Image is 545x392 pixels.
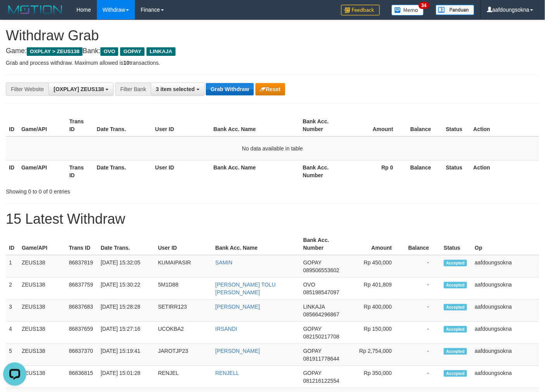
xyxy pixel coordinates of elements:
[155,278,212,300] td: 5M1D88
[120,47,145,56] span: GOPAY
[6,322,19,344] td: 4
[66,300,98,322] td: 86837683
[6,47,539,55] h4: Game: Bank:
[347,233,404,255] th: Amount
[444,326,467,333] span: Accepted
[98,366,155,388] td: [DATE] 15:01:28
[66,322,98,344] td: 86837659
[206,83,254,95] button: Grab Withdraw
[443,114,471,136] th: Status
[152,160,210,182] th: User ID
[6,211,539,227] h1: 15 Latest Withdraw
[404,366,441,388] td: -
[472,344,539,366] td: aafdoungsokna
[151,83,204,96] button: 3 item selected
[98,255,155,278] td: [DATE] 15:32:05
[94,160,152,182] th: Date Trans.
[6,300,19,322] td: 3
[19,278,66,300] td: ZEUS138
[347,278,404,300] td: Rp 401,809
[404,322,441,344] td: -
[66,278,98,300] td: 86837759
[98,344,155,366] td: [DATE] 15:19:41
[303,281,315,288] span: OVO
[303,356,339,362] span: Copy 081911778644 to clipboard
[155,300,212,322] td: SETIRR123
[3,3,26,26] button: Open LiveChat chat widget
[216,370,239,376] a: RENJELL
[441,233,472,255] th: Status
[6,4,65,16] img: MOTION_logo.png
[404,255,441,278] td: -
[66,160,94,182] th: Trans ID
[6,28,539,43] h1: Withdraw Grab
[19,233,66,255] th: Game/API
[300,160,348,182] th: Bank Acc. Number
[152,114,210,136] th: User ID
[347,255,404,278] td: Rp 450,000
[100,47,118,56] span: OVO
[444,260,467,266] span: Accepted
[303,326,321,332] span: GOPAY
[303,378,339,384] span: Copy 081216122554 to clipboard
[6,278,19,300] td: 2
[216,326,238,332] a: IRSANDI
[303,348,321,354] span: GOPAY
[48,83,114,96] button: [OXPLAY] ZEUS138
[472,366,539,388] td: aafdoungsokna
[6,136,539,161] td: No data available in table
[98,300,155,322] td: [DATE] 15:28:28
[6,185,221,195] div: Showing 0 to 0 of 0 entries
[6,160,18,182] th: ID
[66,366,98,388] td: 86836815
[123,60,129,66] strong: 10
[210,160,300,182] th: Bank Acc. Name
[444,370,467,377] span: Accepted
[405,114,443,136] th: Balance
[6,344,19,366] td: 5
[472,255,539,278] td: aafdoungsokna
[392,5,424,16] img: Button%20Memo.svg
[66,344,98,366] td: 86837370
[212,233,300,255] th: Bank Acc. Name
[155,255,212,278] td: KUMAIPASIR
[303,304,325,310] span: LINKAJA
[6,233,19,255] th: ID
[6,255,19,278] td: 1
[155,322,212,344] td: UCOKBA2
[405,160,443,182] th: Balance
[155,233,212,255] th: User ID
[472,300,539,322] td: aafdoungsokna
[155,366,212,388] td: RENJEL
[19,322,66,344] td: ZEUS138
[443,160,471,182] th: Status
[444,282,467,288] span: Accepted
[216,281,276,295] a: [PERSON_NAME] TOLU [PERSON_NAME]
[347,300,404,322] td: Rp 400,000
[66,255,98,278] td: 86837819
[66,114,94,136] th: Trans ID
[18,114,66,136] th: Game/API
[303,267,339,273] span: Copy 089506553602 to clipboard
[255,83,285,95] button: Reset
[19,255,66,278] td: ZEUS138
[94,114,152,136] th: Date Trans.
[66,233,98,255] th: Trans ID
[19,300,66,322] td: ZEUS138
[6,83,48,96] div: Filter Website
[155,344,212,366] td: JAROTJP23
[303,333,339,340] span: Copy 082150217708 to clipboard
[470,114,539,136] th: Action
[404,278,441,300] td: -
[303,370,321,376] span: GOPAY
[444,304,467,311] span: Accepted
[53,86,104,92] span: [OXPLAY] ZEUS138
[27,47,83,56] span: OXPLAY > ZEUS138
[156,86,195,92] span: 3 item selected
[472,278,539,300] td: aafdoungsokna
[147,47,176,56] span: LINKAJA
[210,114,300,136] th: Bank Acc. Name
[19,366,66,388] td: ZEUS138
[300,233,347,255] th: Bank Acc. Number
[216,348,260,354] a: [PERSON_NAME]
